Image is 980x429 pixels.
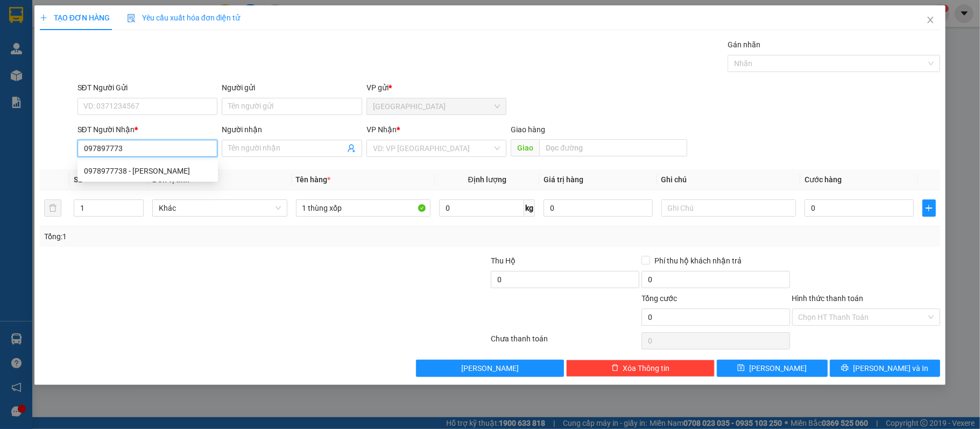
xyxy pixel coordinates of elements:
input: Dọc đường [539,139,687,156]
button: Close [915,5,946,35]
span: Cước hàng [805,175,842,184]
span: plus [40,14,47,22]
span: TẠO ĐƠN HÀNG [40,13,110,22]
span: [PERSON_NAME] [461,362,519,374]
input: Ghi Chú [661,199,796,217]
div: VP gửi [366,82,507,94]
div: SĐT Người Gửi [77,82,218,94]
div: Chưa thanh toán [490,333,640,352]
span: Yêu cầu xuất hóa đơn điện tử [127,13,241,22]
span: close [926,16,935,24]
button: save[PERSON_NAME] [717,360,828,377]
li: VP Phi Liêng [74,76,143,88]
div: 0978977738 - minh ky [77,162,218,180]
button: deleteXóa Thông tin [566,360,715,377]
div: Người gửi [222,82,362,94]
span: [PERSON_NAME] và In [853,362,928,374]
span: Giá trị hàng [544,175,583,184]
div: SĐT Người Nhận [77,124,218,135]
span: [PERSON_NAME] [749,362,807,374]
label: Hình thức thanh toán [792,294,864,303]
div: Người nhận [222,124,362,135]
span: Sài Gòn [373,98,500,115]
span: Phí thu hộ khách nhận trả [650,255,746,267]
img: icon [127,14,136,23]
li: VP [GEOGRAPHIC_DATA] [5,76,74,111]
input: 0 [544,199,652,217]
span: Giao [511,139,539,156]
button: plus [922,199,936,217]
span: save [737,364,745,373]
th: Ghi chú [657,169,801,190]
div: Tổng: 1 [44,231,379,242]
button: printer[PERSON_NAME] và In [830,360,941,377]
span: SL [74,175,82,184]
span: Định lượng [468,175,506,184]
span: VP Nhận [366,125,397,134]
span: delete [611,364,619,373]
button: [PERSON_NAME] [416,360,565,377]
span: Xóa Thông tin [623,362,670,374]
span: Khác [159,200,281,216]
label: Gán nhãn [728,40,760,49]
span: user-add [347,144,356,153]
span: Thu Hộ [491,256,516,265]
span: kg [524,199,535,217]
div: 0978977738 - [PERSON_NAME] [84,165,211,177]
span: printer [841,364,849,373]
li: [PERSON_NAME] ([GEOGRAPHIC_DATA]) [5,5,156,63]
span: plus [923,204,936,212]
span: Tên hàng [296,175,331,184]
button: delete [44,199,61,217]
span: Tổng cước [641,294,677,303]
input: VD: Bàn, Ghế [296,199,431,217]
span: Giao hàng [511,125,545,134]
